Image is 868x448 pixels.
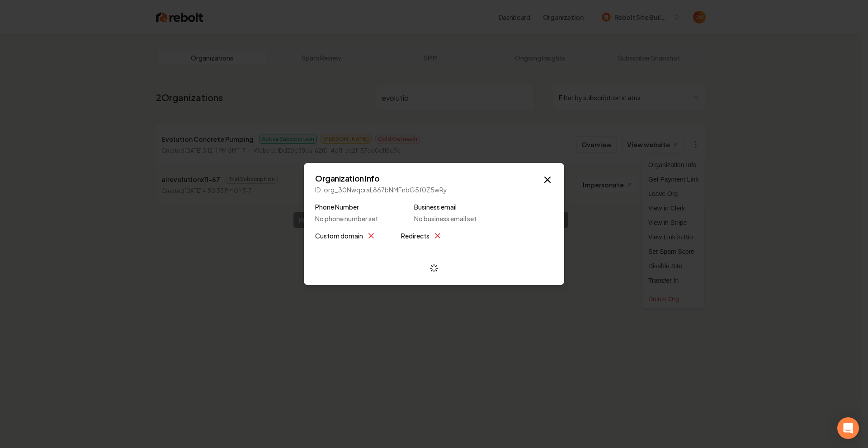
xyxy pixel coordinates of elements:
[315,230,363,241] label: Custom domain
[315,185,553,194] p: ID: org_30NwqcraL867bNMFnbG5f0Z5wRy
[414,201,476,212] label: Business email
[315,201,378,212] label: Phone Number
[315,174,553,182] h2: Organization Info
[401,230,429,241] label: Redirects
[414,214,476,223] span: No business email set
[315,214,378,223] span: No phone number set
